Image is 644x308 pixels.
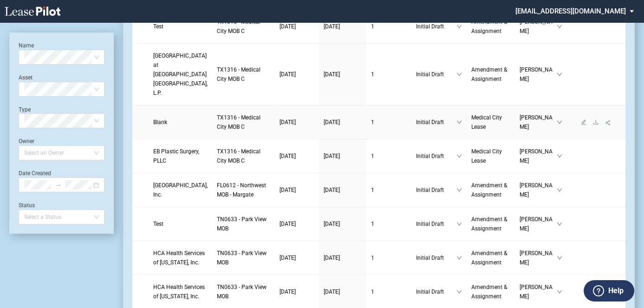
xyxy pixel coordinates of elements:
[153,249,208,267] a: HCA Health Services of [US_STATE], Inc.
[416,219,456,229] span: Initial Draft
[520,147,557,165] span: [PERSON_NAME]
[55,182,61,188] span: to
[471,282,510,301] a: Amendment & Assignment
[557,289,562,295] span: down
[19,170,51,177] label: Date Created
[324,71,340,78] span: [DATE]
[371,221,374,227] span: 1
[324,287,362,296] a: [DATE]
[557,24,562,29] span: down
[217,114,260,130] span: TX1316 - Medical City MOB C
[593,119,598,125] span: download
[153,52,208,96] span: Columbia Hospital at Medical City Dallas Subsidiary, L.P.
[153,118,208,127] a: Blank
[371,253,407,262] a: 1
[19,138,34,144] label: Owner
[280,71,296,78] span: [DATE]
[280,185,314,195] a: [DATE]
[416,22,456,31] span: Initial Draft
[371,118,407,127] a: 1
[153,250,205,266] span: HCA Health Services of Tennessee, Inc.
[280,221,296,227] span: [DATE]
[19,202,35,209] label: Status
[557,187,562,193] span: down
[280,151,314,161] a: [DATE]
[280,255,296,261] span: [DATE]
[471,66,507,82] span: Amendment & Assignment
[217,181,270,199] a: FL0612 - Northwest MOB - Margate
[371,287,407,296] a: 1
[324,151,362,161] a: [DATE]
[217,282,270,301] a: TN0633 - Park View MOB
[608,285,624,297] label: Help
[456,187,462,193] span: down
[280,23,296,30] span: [DATE]
[520,181,557,199] span: [PERSON_NAME]
[324,118,362,127] a: [DATE]
[153,23,163,30] span: Test
[557,72,562,77] span: down
[371,70,407,79] a: 1
[456,289,462,295] span: down
[217,182,266,198] span: FL0612 - Northwest MOB - Margate
[371,219,407,229] a: 1
[520,65,557,84] span: [PERSON_NAME]
[217,284,267,300] span: TN0633 - Park View MOB
[456,119,462,125] span: down
[153,182,208,198] span: Northwest Medical Center, Inc.
[324,70,362,79] a: [DATE]
[520,249,557,267] span: [PERSON_NAME]
[557,255,562,261] span: down
[153,119,167,125] span: Blank
[280,22,314,31] a: [DATE]
[324,255,340,261] span: [DATE]
[324,23,340,30] span: [DATE]
[217,250,267,266] span: TN0633 - Park View MOB
[520,282,557,301] span: [PERSON_NAME]
[217,66,260,82] span: TX1316 - Medical City MOB C
[520,17,557,36] span: [PERSON_NAME]
[153,51,208,98] a: [GEOGRAPHIC_DATA] at [GEOGRAPHIC_DATA] [GEOGRAPHIC_DATA], L.P.
[153,22,208,31] a: Test
[471,148,502,164] span: Medical City Lease
[280,187,296,193] span: [DATE]
[324,22,362,31] a: [DATE]
[456,72,462,77] span: down
[471,215,510,233] a: Amendment & Assignment
[19,106,31,113] label: Type
[371,23,374,30] span: 1
[153,147,208,165] a: EB Plastic Surgery, PLLC
[280,288,296,295] span: [DATE]
[520,113,557,131] span: [PERSON_NAME]
[581,119,586,125] span: edit
[153,284,205,300] span: HCA Health Services of Tennessee, Inc.
[371,255,374,261] span: 1
[217,249,270,267] a: TN0633 - Park View MOB
[217,17,270,36] a: TX1316 - Medical City MOB C
[520,215,557,233] span: [PERSON_NAME]
[371,151,407,161] a: 1
[471,147,510,165] a: Medical City Lease
[217,65,270,84] a: TX1316 - Medical City MOB C
[324,119,340,125] span: [DATE]
[371,153,374,159] span: 1
[153,181,208,199] a: [GEOGRAPHIC_DATA], Inc.
[456,24,462,29] span: down
[217,113,270,131] a: TX1316 - Medical City MOB C
[471,182,507,198] span: Amendment & Assignment
[217,148,260,164] span: TX1316 - Medical City MOB C
[557,153,562,159] span: down
[456,153,462,159] span: down
[471,113,510,131] a: Medical City Lease
[280,219,314,229] a: [DATE]
[456,221,462,227] span: down
[416,151,456,161] span: Initial Draft
[280,153,296,159] span: [DATE]
[280,253,314,262] a: [DATE]
[280,70,314,79] a: [DATE]
[416,287,456,296] span: Initial Draft
[557,221,562,227] span: down
[324,153,340,159] span: [DATE]
[471,284,507,300] span: Amendment & Assignment
[471,17,510,36] a: Amendment & Assignment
